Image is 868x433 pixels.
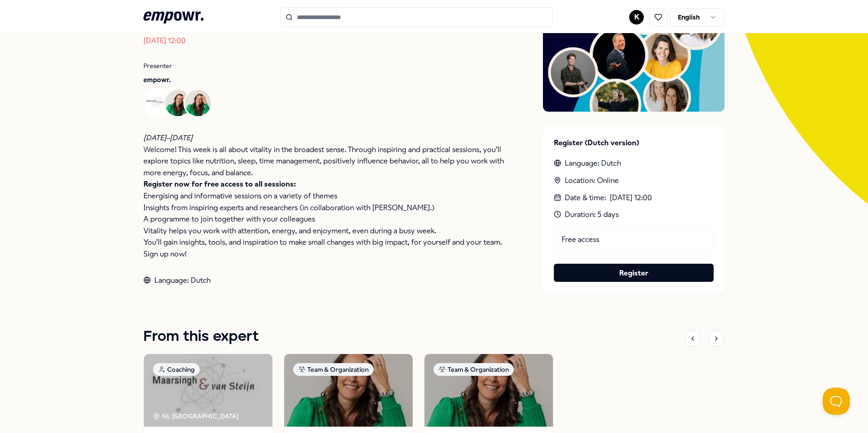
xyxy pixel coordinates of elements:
p: Register (Dutch version) [554,137,714,149]
time: [DATE] 12:00 [610,192,652,204]
time: [DATE] 12:00 [143,36,186,45]
input: Search for products, categories or subcategories [280,7,552,27]
button: K [629,10,644,25]
img: Avatar [165,90,191,116]
div: Team & Organization [293,363,374,376]
div: Language: Dutch [554,157,714,169]
p: A programme to join together with your colleagues [143,213,507,225]
img: Avatar [145,90,171,116]
div: Team & Organization [434,363,514,376]
img: package image [144,354,272,427]
a: Register [561,267,706,279]
p: Energising and informative sessions on a variety of themes [143,190,507,202]
div: Date & time : [554,192,714,204]
img: package image [424,354,553,427]
p: You’ll gain insights, tools, and inspiration to make small changes with big impact, for yourself ... [143,236,507,248]
div: Location: Online [554,175,714,187]
div: Coaching [153,363,200,376]
strong: Register now for free access to all sessions: [143,180,296,188]
iframe: Help Scout Beacon - Open [823,388,850,415]
div: NL [GEOGRAPHIC_DATA] [153,411,240,421]
div: Duration: 5 days [554,209,714,221]
p: empowr. [143,75,507,85]
div: Language: Dutch [143,275,507,286]
img: Avatar [185,90,211,116]
img: package image [284,354,413,427]
div: Free access [554,226,714,253]
p: Presenter [143,61,507,71]
p: Insights from inspiring experts and researchers (in collaboration with [PERSON_NAME].) [143,202,507,214]
button: Register [554,264,714,282]
h1: From this expert [143,325,259,348]
p: Welcome! This week is all about vitality in the broadest sense. Through inspiring and practical s... [143,144,507,179]
em: [DATE]–[DATE] [143,133,192,142]
p: Sign up now! [143,248,507,260]
p: Vitality helps you work with attention, energy, and enjoyment, even during a busy week. [143,225,507,237]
